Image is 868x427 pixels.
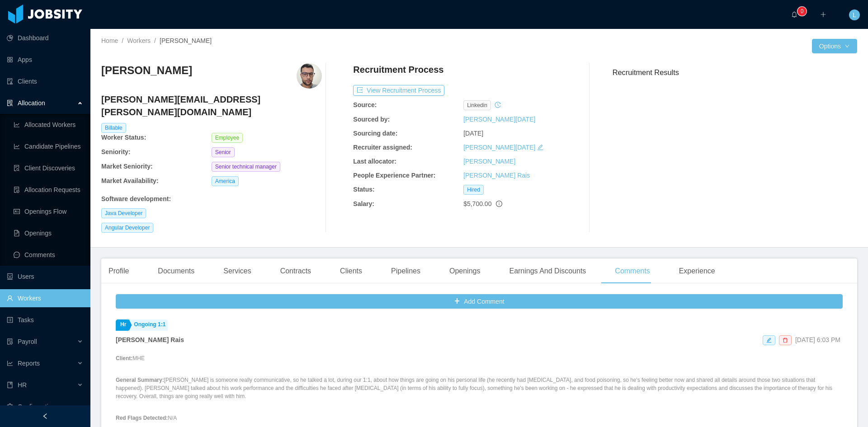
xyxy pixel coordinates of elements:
[18,338,37,345] span: Payroll
[212,162,280,172] span: Senior technical manager
[14,202,83,221] a: icon: idcardOpenings Flow
[101,163,153,170] b: Market Seniority:
[463,130,483,137] span: [DATE]
[101,93,322,118] h4: [PERSON_NAME][EMAIL_ADDRESS][PERSON_NAME][DOMAIN_NAME]
[297,63,322,89] img: 5c5b2ac7-cb03-40aa-9bcf-ba07da080b04_6654ba5b04619-400w.png
[672,258,722,284] div: Experience
[7,404,13,410] i: icon: setting
[463,116,535,123] a: [PERSON_NAME][DATE]
[353,130,397,137] b: Sourcing date:
[116,376,843,400] p: [PERSON_NAME] is someone really communicative, so he talked a lot, during our 1:1, about how thin...
[353,116,390,123] b: Sourced by:
[273,258,318,284] div: Contracts
[160,37,212,44] span: [PERSON_NAME]
[766,338,772,343] i: icon: edit
[463,100,491,110] span: linkedin
[116,294,843,309] button: icon: plusAdd Comment
[101,63,192,78] h3: [PERSON_NAME]
[14,181,83,199] a: icon: file-doneAllocation Requests
[101,208,146,218] span: Java Developer
[353,158,396,165] b: Last allocator:
[129,319,168,331] a: Ongoing 1:1
[116,354,843,362] p: MHE
[463,158,515,165] a: [PERSON_NAME]
[18,99,45,107] span: Allocation
[442,258,488,284] div: Openings
[7,382,13,388] i: icon: book
[613,67,857,78] h3: Recruitment Results
[353,87,444,94] a: icon: exportView Recruitment Process
[216,258,258,284] div: Services
[463,172,530,179] a: [PERSON_NAME] Rais
[502,258,593,284] div: Earnings And Discounts
[14,137,83,155] a: icon: line-chartCandidate Pipelines
[820,11,826,18] i: icon: plus
[151,258,202,284] div: Documents
[116,414,843,422] p: N/A
[101,148,131,155] b: Seniority:
[853,9,856,20] span: L
[212,133,243,143] span: Employee
[14,246,83,264] a: icon: messageComments
[496,201,502,207] span: info-circle
[353,101,377,108] b: Source:
[212,176,239,186] span: America
[154,37,156,44] span: /
[101,223,153,233] span: Angular Developer
[212,147,235,157] span: Senior
[122,37,123,44] span: /
[101,37,118,44] a: Home
[333,258,369,284] div: Clients
[18,403,55,410] span: Configuration
[18,360,40,367] span: Reports
[7,72,83,90] a: icon: auditClients
[7,267,83,286] a: icon: robotUsers
[537,144,543,150] i: icon: edit
[7,29,83,47] a: icon: pie-chartDashboard
[116,336,184,343] strong: [PERSON_NAME] Rais
[127,37,151,44] a: Workers
[812,39,857,53] button: Optionsicon: down
[463,144,535,151] a: [PERSON_NAME][DATE]
[116,415,168,421] strong: Red Flags Detected:
[7,311,83,329] a: icon: profileTasks
[783,338,788,343] i: icon: delete
[495,102,501,108] i: icon: history
[101,258,136,284] div: Profile
[353,200,374,207] b: Salary:
[353,186,374,193] b: Status:
[116,377,164,383] strong: General Summary:
[7,100,13,106] i: icon: solution
[353,85,444,96] button: icon: exportView Recruitment Process
[463,200,491,207] span: $5,700.00
[101,134,146,141] b: Worker Status:
[7,51,83,69] a: icon: appstoreApps
[353,63,443,76] h4: Recruitment Process
[384,258,428,284] div: Pipelines
[101,177,159,184] b: Market Availability:
[14,116,83,134] a: icon: line-chartAllocated Workers
[116,355,132,361] strong: Client:
[791,11,797,18] i: icon: bell
[116,319,128,331] a: Hr
[797,7,807,16] sup: 0
[14,159,83,177] a: icon: file-searchClient Discoveries
[7,289,83,307] a: icon: userWorkers
[101,195,171,202] b: Software development :
[7,360,13,366] i: icon: line-chart
[101,123,126,133] span: Billable
[353,172,435,179] b: People Experience Partner:
[463,185,484,195] span: Hired
[608,258,657,284] div: Comments
[7,338,13,345] i: icon: file-protect
[18,381,27,389] span: HR
[14,224,83,242] a: icon: file-textOpenings
[795,336,840,343] span: [DATE] 6:03 PM
[353,144,412,151] b: Recruiter assigned:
